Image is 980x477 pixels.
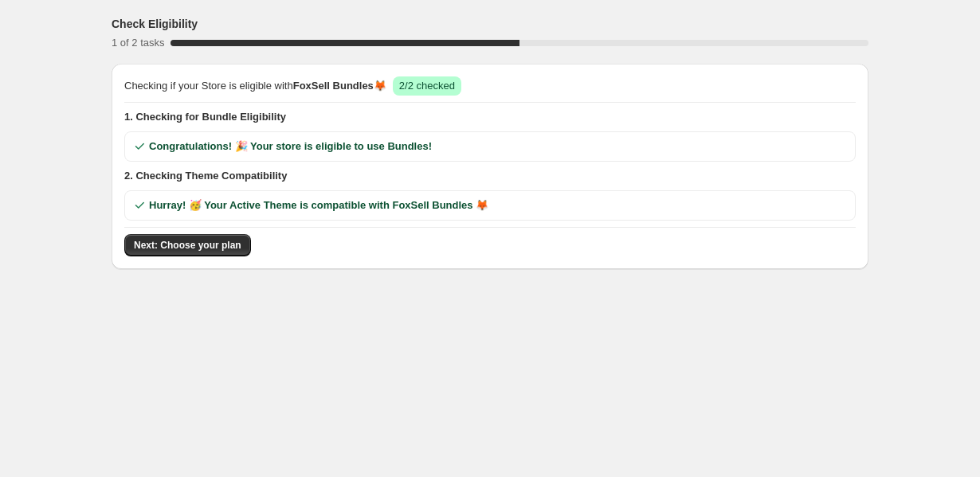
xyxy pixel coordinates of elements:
span: Hurray! 🥳 Your Active Theme is compatible with FoxSell Bundles 🦊 [149,197,488,213]
button: Next: Choose your plan [124,234,251,256]
span: Checking if your Store is eligible with 🦊 [124,78,386,94]
span: Congratulations! 🎉 Your store is eligible to use Bundles! [149,139,432,154]
span: 1 of 2 tasks [112,37,164,49]
h3: Check Eligibility [112,16,198,32]
span: 2. Checking Theme Compatibility [124,168,856,184]
span: 2/2 checked [399,80,455,92]
span: Next: Choose your plan [134,239,241,252]
span: FoxSell Bundles [293,80,374,92]
span: 1. Checking for Bundle Eligibility [124,109,856,125]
